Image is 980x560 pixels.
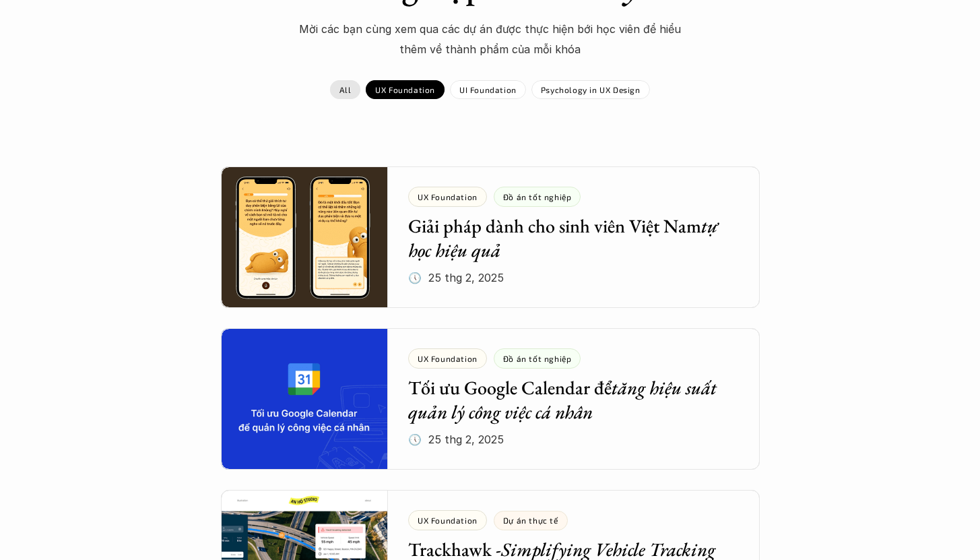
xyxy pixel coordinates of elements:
p: Psychology in UX Design [541,85,641,94]
a: Giải pháp dành cho sinh viên Việt Namtự học hiệu quả🕔 25 thg 2, 2025 [221,166,760,308]
p: UX Foundation [375,85,435,94]
a: All [330,80,360,99]
p: All [339,85,351,94]
a: Tối ưu Google Calendar đểtăng hiệu suất quản lý công việc cá nhân🕔 25 thg 2, 2025 [221,328,760,470]
p: UI Foundation [459,85,517,94]
p: Mời các bạn cùng xem qua các dự án được thực hiện bới học viên để hiểu thêm về thành phẩm của mỗi... [288,19,692,60]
